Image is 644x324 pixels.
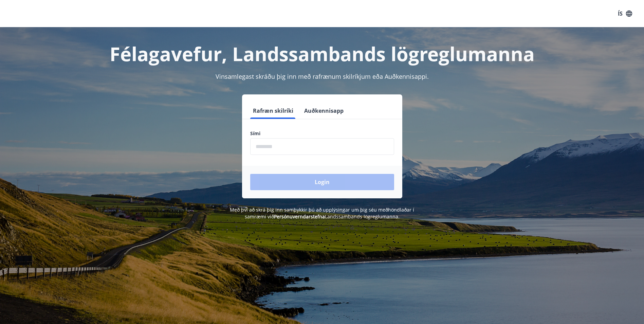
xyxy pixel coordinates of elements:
label: Sími [250,130,394,137]
button: ÍS [614,7,636,20]
span: Með því að skrá þig inn samþykkir þú að upplýsingar um þig séu meðhöndlaðar í samræmi við Landssa... [230,206,414,220]
span: Vinsamlegast skráðu þig inn með rafrænum skilríkjum eða Auðkennisappi. [216,72,429,80]
button: Rafræn skilríki [250,103,296,119]
button: Auðkennisapp [301,103,346,119]
a: Persónuverndarstefna [274,213,325,220]
h1: Félagavefur, Landssambands lögreglumanna [86,41,558,67]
